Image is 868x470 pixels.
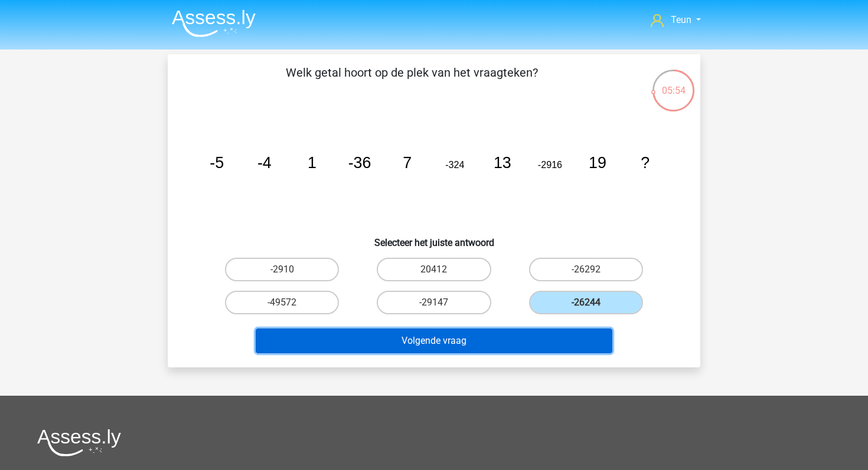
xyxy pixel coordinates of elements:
label: 20412 [377,258,491,281]
label: -26244 [529,291,643,314]
label: -26292 [529,258,643,281]
label: -29147 [377,291,491,314]
label: -2910 [225,258,339,281]
label: -49572 [225,291,339,314]
tspan: -36 [348,154,371,172]
tspan: -2916 [538,159,562,170]
p: Welk getal hoort op de plek van het vraagteken? [187,64,637,99]
tspan: 7 [403,154,412,172]
button: Volgende vraag [256,328,613,353]
div: 05:54 [651,68,696,98]
h6: Selecteer het juiste antwoord [187,228,681,248]
img: Assessly [172,9,256,37]
tspan: -5 [210,154,224,172]
tspan: -324 [445,159,464,170]
img: Assessly logo [37,429,121,456]
tspan: 13 [494,154,511,172]
tspan: 19 [589,154,606,172]
a: Teun [646,13,706,27]
tspan: ? [641,154,650,172]
tspan: -4 [257,154,272,172]
tspan: 1 [308,154,316,172]
span: Teun [671,14,691,25]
